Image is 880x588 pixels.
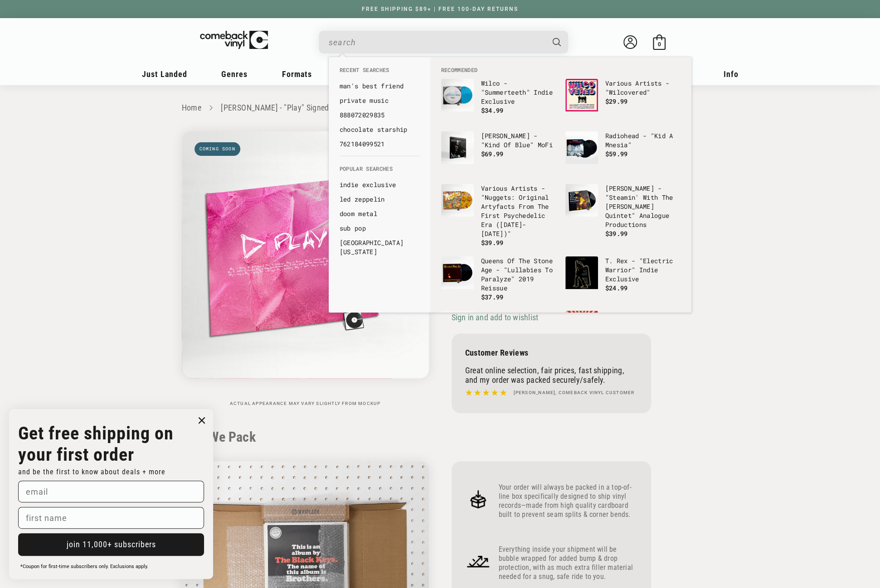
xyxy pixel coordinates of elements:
[18,481,204,502] input: email
[430,57,691,313] div: Recommended
[182,101,699,115] nav: breadcrumbs
[499,545,637,581] p: Everything inside your shipment will be bubble wrapped for added bump & drop protection, with as ...
[437,66,685,74] li: Recommended
[605,184,681,229] p: [PERSON_NAME] - "Steamin' With The [PERSON_NAME] Quintet" Analogue Productions
[335,122,424,137] li: recent_searches: chocolate starship
[545,31,569,53] button: Search
[465,486,491,512] img: Frame_4.png
[441,256,556,302] a: Queens Of The Stone Age - "Lullabies To Paralyze" 2019 Reissue Queens Of The Stone Age - "Lullabi...
[340,82,419,91] a: man's best friend
[565,256,598,289] img: T. Rex - "Electric Warrior" Indie Exclusive
[605,149,628,158] span: $59.99
[565,131,681,175] a: Radiohead - "Kid A Mnesia" Radiohead - "Kid A Mnesia" $59.99
[18,507,204,529] input: first name
[335,236,424,259] li: default_suggestions: hotel california
[605,229,628,238] span: $39.99
[465,548,491,574] img: Frame_4_1.png
[605,97,628,106] span: $29.99
[340,209,419,218] a: doom metal
[18,468,165,476] span: and be the first to know about deals + more
[194,142,240,156] span: Coming soon
[481,238,504,247] span: $39.99
[605,131,681,149] p: Radiohead - "Kid A Mnesia"
[565,131,598,164] img: Radiohead - "Kid A Mnesia"
[195,414,209,427] button: Close dialog
[182,103,201,112] a: Home
[437,74,561,127] li: default_products: Wilco - "Summerteeth" Indie Exclusive
[437,179,561,252] li: default_products: Various Artists - "Nuggets: Original Artyfacts From The First Psychedelic Era (...
[340,180,419,189] a: indie exclusive
[724,69,739,79] span: Info
[335,66,424,79] li: Recent Searches
[514,389,635,396] h4: [PERSON_NAME], Comeback Vinyl customer
[335,137,424,151] li: recent_searches: 762184099521
[561,74,685,127] li: default_products: Various Artists - "Wilcovered"
[221,69,248,79] span: Genres
[335,165,424,178] li: Popular Searches
[441,184,474,217] img: Various Artists - "Nuggets: Original Artyfacts From The First Psychedelic Era (1965-1968)"
[565,79,681,122] a: Various Artists - "Wilcovered" Various Artists - "Wilcovered" $29.99
[605,79,681,97] p: Various Artists - "Wilcovered"
[441,79,556,122] a: Wilco - "Summerteeth" Indie Exclusive Wilco - "Summerteeth" Indie Exclusive $34.99
[335,221,424,236] li: default_suggestions: sub pop
[565,311,598,343] img: Incubus - "Light Grenades" Regular
[340,125,419,134] a: chocolate starship
[353,6,527,12] a: FREE SHIPPING $89+ | FREE 100-DAY RETURNS
[340,140,419,149] a: 762184099521
[340,238,419,256] a: [GEOGRAPHIC_DATA][US_STATE]
[465,348,637,357] p: Customer Reviews
[437,252,561,306] li: default_products: Queens Of The Stone Age - "Lullabies To Paralyze" 2019 Reissue
[335,178,424,192] li: default_suggestions: indie exclusive
[481,149,504,158] span: $69.99
[18,533,204,556] button: join 11,000+ subscribers
[335,108,424,122] li: recent_searches: 888072029835
[561,306,685,359] li: default_products: Incubus - "Light Grenades" Regular
[182,131,429,406] media-gallery: Gallery Viewer
[340,111,419,120] a: 888072029835
[465,366,637,385] p: Great online selection, fair prices, fast shipping, and my order was packed securely/safely.
[441,311,474,343] img: The Beatles - "1"
[182,429,699,445] h2: How We Pack
[441,311,556,354] a: The Beatles - "1" The Beatles - "1"
[221,103,381,112] a: [PERSON_NAME] - "Play" Signed Indie Exclusive
[452,312,541,323] button: Sign in and add to wishlist
[282,69,312,79] span: Formats
[441,131,474,164] img: Miles Davis - "Kind Of Blue" MoFi
[441,256,474,289] img: Queens Of The Stone Age - "Lullabies To Paralyze" 2019 Reissue
[605,311,681,329] p: Incubus - "Light Grenades" Regular
[452,313,538,322] span: Sign in and add to wishlist
[481,293,504,301] span: $37.99
[441,131,556,175] a: Miles Davis - "Kind Of Blue" MoFi [PERSON_NAME] - "Kind Of Blue" MoFi $69.99
[561,127,685,179] li: default_products: Radiohead - "Kid A Mnesia"
[565,311,681,354] a: Incubus - "Light Grenades" Regular Incubus - "Light Grenades" Regular
[565,79,598,111] img: Various Artists - "Wilcovered"
[437,306,561,359] li: default_products: The Beatles - "1"
[20,564,148,569] span: *Coupon for first-time subscribers only. Exclusions apply.
[340,96,419,105] a: private music
[499,483,637,519] p: Your order will always be packed in a top-of-line box specifically designed to ship vinyl records...
[565,184,681,238] a: Miles Davis - "Steamin' With The Miles Davis Quintet" Analogue Productions [PERSON_NAME] - "Steam...
[657,41,661,48] span: 0
[481,131,556,149] p: [PERSON_NAME] - "Kind Of Blue" MoFi
[437,127,561,179] li: default_products: Miles Davis - "Kind Of Blue" MoFi
[335,192,424,207] li: default_suggestions: led zeppelin
[561,252,685,304] li: default_products: T. Rex - "Electric Warrior" Indie Exclusive
[481,256,556,293] p: Queens Of The Stone Age - "Lullabies To Paralyze" 2019 Reissue
[335,79,424,93] li: recent_searches: man's best friend
[565,184,598,217] img: Miles Davis - "Steamin' With The Miles Davis Quintet" Analogue Productions
[481,311,556,320] p: The Beatles - "1"
[481,106,504,115] span: $34.99
[319,31,568,53] div: Search
[329,33,544,52] input: When autocomplete results are available use up and down arrows to review and enter to select
[335,207,424,221] li: default_suggestions: doom metal
[481,184,556,238] p: Various Artists - "Nuggets: Original Artyfacts From The First Psychedelic Era ([DATE]-[DATE])"
[441,184,556,247] a: Various Artists - "Nuggets: Original Artyfacts From The First Psychedelic Era (1965-1968)" Variou...
[18,423,174,465] strong: Get free shipping on your first order
[329,156,430,264] div: Popular Searches
[335,93,424,108] li: recent_searches: private music
[441,79,474,111] img: Wilco - "Summerteeth" Indie Exclusive
[465,387,507,399] img: star5.svg
[565,256,681,300] a: T. Rex - "Electric Warrior" Indie Exclusive T. Rex - "Electric Warrior" Indie Exclusive $24.99
[329,57,430,156] div: Recent Searches
[561,179,685,243] li: default_products: Miles Davis - "Steamin' With The Miles Davis Quintet" Analogue Productions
